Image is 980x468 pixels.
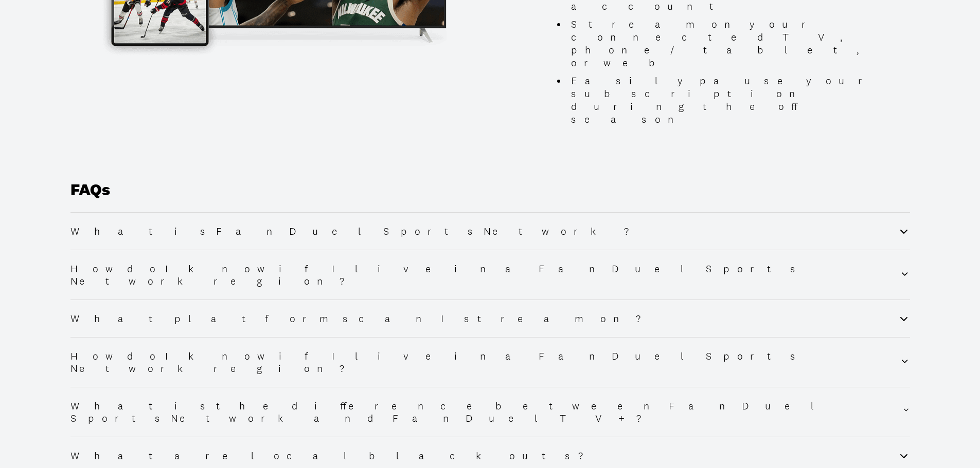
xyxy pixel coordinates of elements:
h2: What is FanDuel Sports Network? [70,225,648,237]
h2: What platforms can I stream on? [70,312,660,325]
h2: What are local blackouts? [70,450,602,462]
li: Easily pause your subscription during the off season [567,74,888,126]
h2: How do I know if I live in a FanDuel Sports Network region? [70,263,900,287]
h2: What is the difference between FanDuel Sports Network and FanDuel TV+? [70,400,902,424]
h2: How do I know if I live in a FanDuel Sports Network region? [70,350,900,375]
li: Stream on your connected TV, phone/tablet, or web [567,18,888,69]
h1: FAQs [70,180,910,212]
